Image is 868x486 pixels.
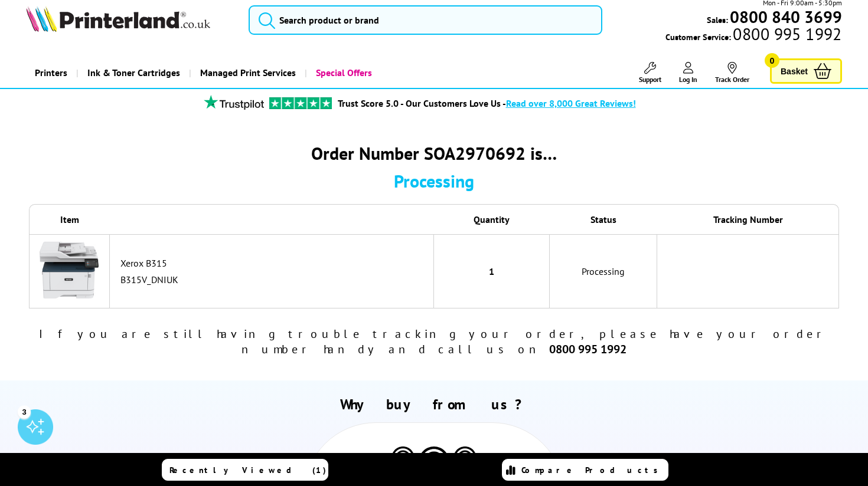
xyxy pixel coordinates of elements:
a: Trust Score 5.0 - Our Customers Love Us -Read over 8,000 Great Reviews! [338,97,636,109]
th: Status [550,204,657,234]
td: 1 [434,234,550,308]
img: Printerland Logo [26,6,210,32]
img: Xerox B315 [40,241,99,300]
a: Recently Viewed (1) [162,459,328,481]
div: 3 [18,405,31,418]
a: Ink & Toner Cartridges [76,58,189,88]
span: Recently Viewed (1) [169,465,327,475]
span: 0800 995 1992 [731,28,841,40]
img: Printer Experts [452,446,478,477]
div: Processing [29,169,839,192]
a: Special Offers [305,58,381,88]
div: If you are still having trouble tracking your order, please have your order number handy and call... [29,326,839,357]
a: Basket 0 [770,58,842,84]
a: 0800 840 3699 [728,11,842,22]
div: Order Number SOA2970692 is… [29,142,839,165]
b: 0800 840 3699 [730,6,842,28]
a: Compare Products [502,459,668,481]
span: 0 [765,53,779,68]
th: Quantity [434,204,550,234]
input: Search product or brand [249,5,602,35]
th: Tracking Number [657,204,839,234]
a: Track Order [715,62,749,84]
div: B315V_DNIUK [120,274,428,285]
img: trustpilot rating [198,95,269,110]
a: Support [639,62,661,84]
span: Basket [781,63,808,79]
a: Log In [679,62,697,84]
th: Item [29,204,110,234]
span: Compare Products [521,465,664,475]
div: Xerox B315 [120,257,428,269]
b: 0800 995 1992 [549,341,626,357]
a: Printerland Logo [26,6,234,34]
a: Managed Print Services [189,58,305,88]
h2: Why buy from us? [26,395,842,413]
img: trustpilot rating [269,97,332,109]
span: Ink & Toner Cartridges [87,58,180,88]
span: Log In [679,75,697,84]
td: Processing [550,234,657,308]
span: Customer Service: [665,28,841,42]
span: Read over 8,000 Great Reviews! [506,97,636,109]
a: Printers [26,58,76,88]
img: Printer Experts [390,446,416,477]
span: Sales: [707,14,728,25]
span: Support [639,75,661,84]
